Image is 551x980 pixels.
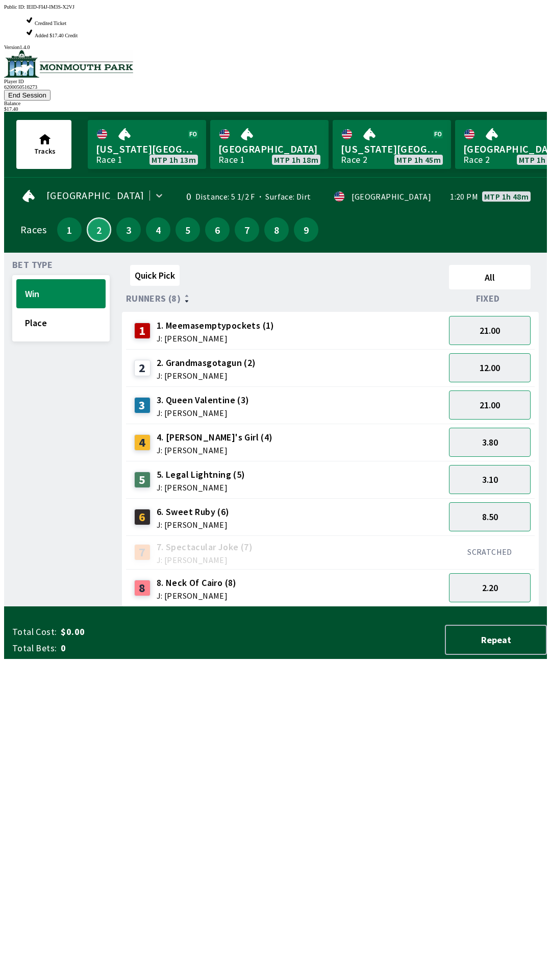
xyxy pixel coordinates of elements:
[96,156,122,164] div: Race 1
[235,217,259,242] button: 7
[4,50,133,78] img: venue logo
[4,84,547,90] div: 6200050516273
[12,642,57,654] span: Total Bets:
[341,142,443,156] span: [US_STATE][GEOGRAPHIC_DATA]
[294,217,318,242] button: 9
[88,120,206,169] a: [US_STATE][GEOGRAPHIC_DATA]Race 1MTP 1h 13m
[482,436,498,448] span: 3.80
[20,226,46,234] div: Races
[449,573,531,602] button: 2.20
[352,192,431,201] div: [GEOGRAPHIC_DATA]
[157,446,273,454] span: J: [PERSON_NAME]
[61,626,221,638] span: $0.00
[119,226,138,233] span: 3
[157,483,245,492] span: J: [PERSON_NAME]
[482,582,498,594] span: 2.20
[480,399,500,411] span: 21.00
[25,317,97,329] span: Place
[482,511,498,523] span: 8.50
[157,541,253,554] span: 7. Spectacular Joke (7)
[237,226,257,233] span: 7
[4,4,547,10] div: Public ID:
[134,323,151,339] div: 1
[148,226,168,233] span: 4
[12,261,53,269] span: Bet Type
[480,362,500,374] span: 12.00
[57,217,82,242] button: 1
[267,226,286,233] span: 8
[27,4,74,10] span: IEID-FI4J-IM3S-X2VJ
[35,33,78,38] span: Added $17.40 Credit
[157,431,273,444] span: 4. [PERSON_NAME]'s Girl (4)
[126,295,181,303] span: Runners (8)
[449,265,531,289] button: All
[134,397,151,413] div: 3
[12,626,57,638] span: Total Cost:
[449,502,531,531] button: 8.50
[449,465,531,494] button: 3.10
[449,547,531,557] div: SCRATCHED
[454,272,526,283] span: All
[178,226,197,233] span: 5
[4,79,547,84] div: Player ID
[454,634,538,646] span: Repeat
[96,142,198,156] span: [US_STATE][GEOGRAPHIC_DATA]
[480,325,500,336] span: 21.00
[157,576,237,590] span: 8. Neck Of Cairo (8)
[157,372,256,380] span: J: [PERSON_NAME]
[16,279,106,308] button: Win
[16,120,71,169] button: Tracks
[134,509,151,525] div: 6
[4,106,547,112] div: $ 17.40
[135,269,175,281] span: Quick Pick
[4,90,51,101] button: End Session
[333,120,451,169] a: [US_STATE][GEOGRAPHIC_DATA]Race 2MTP 1h 45m
[134,580,151,596] div: 8
[157,394,249,407] span: 3. Queen Valentine (3)
[130,265,180,286] button: Quick Pick
[445,625,547,655] button: Repeat
[60,226,79,233] span: 1
[484,192,529,201] span: MTP 1h 48m
[296,226,316,233] span: 9
[157,556,253,564] span: J: [PERSON_NAME]
[4,44,547,50] div: Version 1.4.0
[157,409,249,417] span: J: [PERSON_NAME]
[450,192,478,201] span: 1:20 PM
[218,142,320,156] span: [GEOGRAPHIC_DATA]
[61,642,221,654] span: 0
[449,316,531,345] button: 21.00
[35,20,66,26] span: Credited Ticket
[476,295,500,303] span: Fixed
[157,521,230,529] span: J: [PERSON_NAME]
[25,288,97,300] span: Win
[264,217,289,242] button: 8
[210,120,329,169] a: [GEOGRAPHIC_DATA]Race 1MTP 1h 18m
[116,217,141,242] button: 3
[87,217,111,242] button: 2
[134,360,151,376] div: 2
[16,308,106,337] button: Place
[157,334,274,342] span: J: [PERSON_NAME]
[157,505,230,519] span: 6. Sweet Ruby (6)
[449,390,531,420] button: 21.00
[195,191,255,202] span: Distance: 5 1/2 F
[205,217,230,242] button: 6
[4,101,547,106] div: Balance
[218,156,245,164] div: Race 1
[255,191,311,202] span: Surface: Dirt
[157,592,237,600] span: J: [PERSON_NAME]
[482,474,498,485] span: 3.10
[176,217,200,242] button: 5
[134,544,151,560] div: 7
[126,293,445,304] div: Runners (8)
[46,191,144,200] span: [GEOGRAPHIC_DATA]
[449,353,531,382] button: 12.00
[208,226,227,233] span: 6
[449,428,531,457] button: 3.80
[274,156,318,164] span: MTP 1h 18m
[396,156,441,164] span: MTP 1h 45m
[445,293,535,304] div: Fixed
[134,472,151,488] div: 5
[341,156,367,164] div: Race 2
